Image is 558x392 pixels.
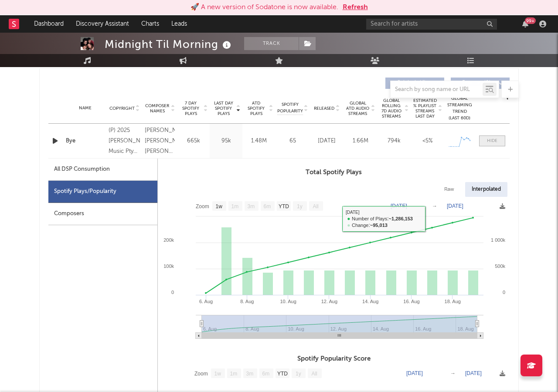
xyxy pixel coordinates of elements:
[385,78,444,89] button: Originals(4)
[277,371,288,377] text: YTD
[109,106,135,111] span: Copyright
[245,137,273,145] div: 1.48M
[145,103,170,114] span: Composer Names
[135,15,165,33] a: Charts
[406,370,423,376] text: [DATE]
[379,98,403,119] span: Global Rolling 7D Audio Streams
[66,105,104,112] div: Name
[379,137,408,145] div: 794k
[432,203,437,209] text: →
[450,370,456,376] text: →
[279,203,289,210] text: YTD
[245,101,268,116] span: ATD Spotify Plays
[248,203,255,210] text: 3m
[212,101,235,116] span: Last Day Spotify Plays
[413,137,442,145] div: <5%
[163,264,174,269] text: 100k
[179,137,208,145] div: 665k
[445,299,461,304] text: 18. Aug
[214,371,221,377] text: 1w
[465,370,482,376] text: [DATE]
[212,137,240,145] div: 95k
[48,159,157,181] div: All DSP Consumption
[231,203,239,210] text: 1m
[503,290,505,295] text: 0
[244,37,299,50] button: Track
[362,299,378,304] text: 14. Aug
[346,101,370,116] span: Global ATD Audio Streams
[313,203,318,210] text: All
[321,299,337,304] text: 12. Aug
[196,203,209,210] text: Zoom
[447,203,463,209] text: [DATE]
[230,371,238,377] text: 1m
[163,237,174,243] text: 200k
[246,371,254,377] text: 3m
[525,17,536,24] div: 99 +
[165,15,193,33] a: Leads
[346,137,375,145] div: 1.66M
[199,299,213,304] text: 6. Aug
[277,101,303,115] span: Spotify Popularity
[343,2,368,13] button: Refresh
[191,2,338,13] div: 🚀 A new version of Sodatone is now available.
[240,299,254,304] text: 8. Aug
[366,19,497,30] input: Search for artists
[145,125,175,157] div: [PERSON_NAME], [PERSON_NAME], [PERSON_NAME], [PERSON_NAME], [PERSON_NAME] +3 others
[296,371,301,377] text: 1y
[312,137,341,145] div: [DATE]
[70,15,135,33] a: Discovery Assistant
[171,290,174,295] text: 0
[109,125,140,157] div: (P) 2025 [PERSON_NAME] Music Pty Ltd
[48,181,157,203] div: Spotify Plays/Popularity
[438,182,461,197] div: Raw
[179,101,202,116] span: 7 Day Spotify Plays
[495,264,505,269] text: 500k
[391,86,483,93] input: Search by song name or URL
[158,354,510,364] h3: Spotify Popularity Score
[277,137,308,145] div: 65
[66,137,104,145] a: Bye
[216,203,223,210] text: 1w
[314,106,334,111] span: Released
[311,371,317,377] text: All
[446,95,473,122] div: Global Streaming Trend (Last 60D)
[391,203,407,209] text: [DATE]
[297,203,303,210] text: 1y
[54,164,110,175] div: All DSP Consumption
[158,167,510,178] h3: Total Spotify Plays
[48,203,157,225] div: Composers
[280,299,296,304] text: 10. Aug
[465,182,507,197] div: Interpolated
[451,78,510,89] button: Features(0)
[262,371,270,377] text: 6m
[28,15,70,33] a: Dashboard
[522,20,528,27] button: 99+
[264,203,271,210] text: 6m
[403,299,419,304] text: 16. Aug
[491,237,506,243] text: 1 000k
[413,98,437,119] span: Estimated % Playlist Streams Last Day
[105,37,233,51] div: Midnight Til Morning
[194,371,208,377] text: Zoom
